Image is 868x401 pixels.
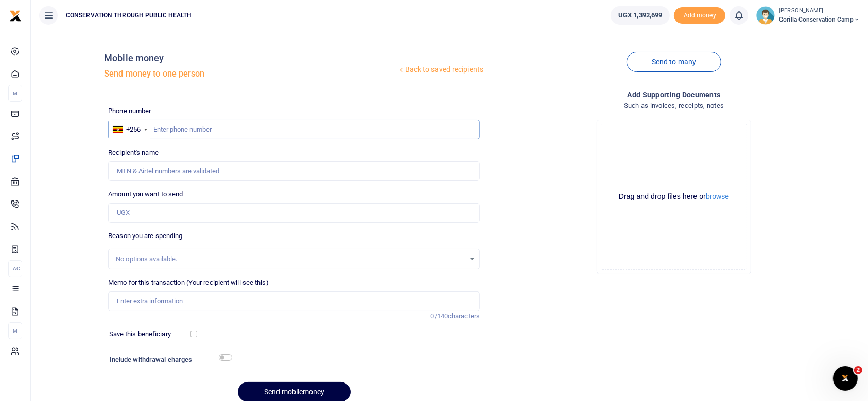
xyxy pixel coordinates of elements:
input: UGX [108,203,480,223]
div: Uganda: +256 [109,120,150,139]
span: CONSERVATION THROUGH PUBLIC HEALTH [62,11,196,20]
input: MTN & Airtel numbers are validated [108,161,480,181]
li: M [8,322,22,339]
a: profile-user [PERSON_NAME] Gorilla Conservation Camp [756,6,860,25]
div: +256 [126,124,141,135]
a: Send to many [627,52,721,72]
span: characters [448,312,480,320]
label: Save this beneficiary [109,329,171,339]
button: browse [706,193,729,200]
a: logo-small logo-large logo-large [9,11,22,19]
li: Ac [8,260,22,277]
label: Phone number [108,106,151,116]
span: Gorilla Conservation Camp [779,15,860,24]
label: Memo for this transaction (Your recipient will see this) [108,278,269,288]
input: Enter extra information [108,291,480,311]
li: M [8,85,22,102]
a: Add money [674,11,725,19]
h5: Send money to one person [104,69,397,79]
label: Reason you are spending [108,231,182,241]
input: Enter phone number [108,120,480,139]
li: Toup your wallet [674,7,725,24]
h6: Include withdrawal charges [110,356,228,364]
h4: Add supporting Documents [488,89,860,100]
div: No options available. [116,254,465,264]
h4: Such as invoices, receipts, notes [488,100,860,112]
span: Add money [674,7,725,24]
div: File Uploader [597,120,751,274]
div: Drag and drop files here or [601,192,747,202]
iframe: Intercom live chat [833,366,858,391]
span: 0/140 [431,312,448,320]
li: Wallet ballance [606,6,674,25]
span: 2 [854,366,862,374]
label: Recipient's name [108,148,159,158]
label: Amount you want to send [108,189,183,199]
a: UGX 1,392,699 [611,6,670,25]
img: logo-small [9,10,22,22]
img: profile-user [756,6,775,25]
h4: Mobile money [104,52,397,64]
span: UGX 1,392,699 [618,10,662,21]
small: [PERSON_NAME] [779,7,860,15]
a: Back to saved recipients [397,61,484,79]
